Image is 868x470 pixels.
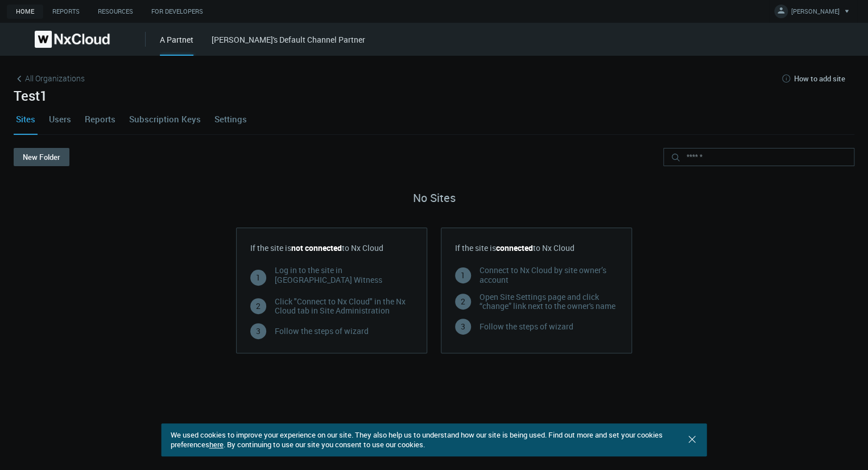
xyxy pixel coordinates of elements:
[47,104,73,134] a: Users
[455,242,618,254] p: If the site is to Nx Cloud
[212,104,249,134] a: Settings
[275,327,369,336] div: Follow the steps of wizard
[14,104,38,134] a: Sites
[14,72,85,85] a: All Organizations
[480,322,573,332] div: Follow the steps of wizard
[496,242,533,253] span: connected
[791,7,840,20] span: [PERSON_NAME]
[455,294,471,310] div: 2
[82,104,118,134] a: Reports
[291,242,342,253] span: not connected
[25,72,85,84] span: All Organizations
[7,5,43,19] a: Home
[480,266,618,285] div: Connect to Nx Cloud by site owner’s account
[160,34,193,56] div: A Partnet
[171,430,663,450] span: We used cookies to improve your experience on our site. They also help us to understand how our s...
[229,189,639,207] div: No Sites
[275,266,413,285] p: Log in to the site in [GEOGRAPHIC_DATA] Witness
[480,292,618,312] div: Open Site Settings page and click “change” link next to the owner's name
[771,69,854,88] button: How to add site
[142,5,212,19] a: For Developers
[224,439,425,450] span: . By continuing to use our site you consent to use our cookies.
[43,5,89,19] a: Reports
[14,88,854,104] h2: Test1
[209,439,224,450] a: here
[89,5,142,19] a: Resources
[127,104,203,134] a: Subscription Keys
[14,148,69,166] button: New Folder
[250,242,413,254] p: If the site is to Nx Cloud
[794,74,845,83] span: How to add site
[250,323,266,339] div: 3
[35,31,110,48] img: Nx Cloud logo
[455,319,471,335] div: 3
[212,34,365,45] a: [PERSON_NAME]'s Default Channel Partner
[455,267,471,283] div: 1
[250,270,266,286] div: 1
[250,298,266,314] div: 2
[275,297,413,316] div: Click "Connect to Nx Cloud" in the Nx Cloud tab in Site Administration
